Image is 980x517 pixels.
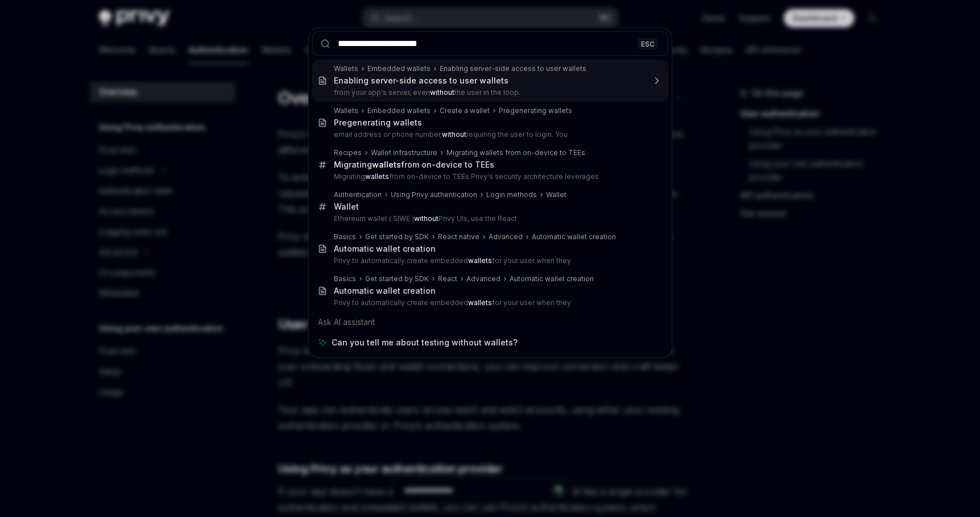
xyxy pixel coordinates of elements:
div: React native [438,232,479,241]
b: wallets [468,298,492,307]
p: Migrating from on-device to TEEs Privy's security architecture leverages [334,172,644,181]
div: Wallets [334,106,358,115]
b: wallets [372,160,401,169]
div: Ask AI assistant [312,312,668,332]
b: wallets [468,256,492,265]
div: Authentication [334,190,382,199]
div: ESC [638,37,658,49]
b: without [414,214,439,223]
div: Wallets [334,64,358,73]
div: Embedded wallets [367,106,431,115]
b: wallets [365,172,389,181]
p: from your app's server, even the user in the loop. [334,88,644,97]
div: Pregenerating wallets [499,106,572,115]
b: without [430,88,454,97]
div: Advanced [466,274,501,283]
p: Privy to automatically create embedded for your user when they [334,298,644,307]
p: Ethereum wallet ( SIWE ) Privy UIs, use the React [334,214,644,223]
div: Recipes [334,148,362,157]
div: Migrating from on-device to TEEs [334,160,494,170]
div: Enabling server-side access to user wallets [334,76,508,86]
div: Enabling server-side access to user wallets [440,64,586,73]
div: Get started by SDK [365,274,429,283]
div: Advanced [489,232,523,241]
div: Pregenerating wallets [334,118,422,128]
div: Automatic wallet creation [532,232,616,241]
div: Embedded wallets [367,64,431,73]
span: Can you tell me about testing without wallets? [332,337,518,348]
div: Create a wallet [440,106,490,115]
div: React [438,274,457,283]
div: Get started by SDK [365,232,429,241]
div: Wallet [546,190,567,199]
div: Wallet infrastructure [371,148,437,157]
div: Automatic wallet creation [510,274,594,283]
div: Basics [334,232,356,241]
div: Wallet [334,202,359,212]
div: Automatic wallet creation [334,286,436,296]
div: Automatic wallet creation [334,244,436,254]
p: email address or phone number, requiring the user to login. You [334,130,644,139]
div: Basics [334,274,356,283]
div: Login methods [486,190,537,199]
div: Using Privy authentication [391,190,477,199]
p: Privy to automatically create embedded for your user when they [334,256,644,265]
b: without [442,130,466,139]
div: Migrating wallets from on-device to TEEs [446,148,585,157]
